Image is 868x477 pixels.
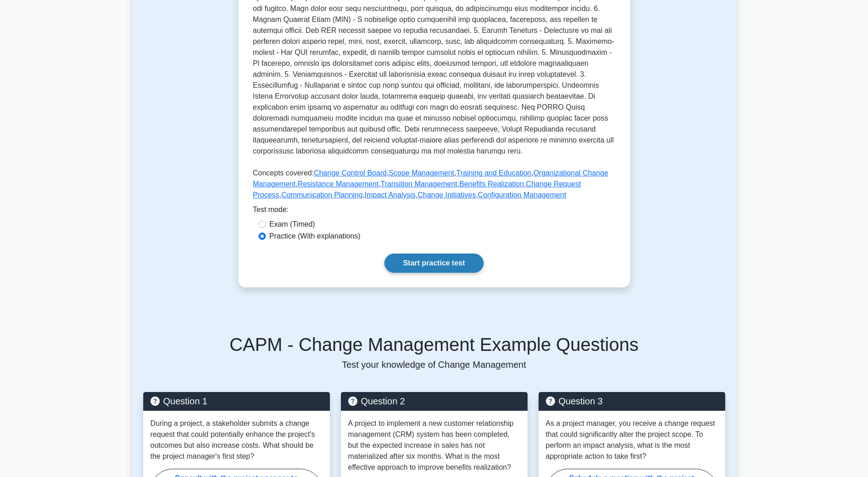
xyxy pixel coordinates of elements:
h5: Question 3 [546,396,718,407]
a: Resistance Management [297,180,378,188]
a: Communication Planning [281,191,363,199]
h5: CAPM - Change Management Example Questions [143,334,725,355]
p: Concepts covered: , , , , , , , , , , , [253,168,615,204]
a: Transition Management [381,180,458,188]
h5: Question 2 [348,396,520,407]
label: Practice (With explanations) [270,231,361,242]
p: Test your knowledge of Change Management [143,359,725,370]
a: Organizational Change Management [253,169,609,188]
a: Scope Management [389,169,454,177]
a: Change Initiatives [418,191,476,199]
a: Benefits Realization [459,180,524,188]
div: Test mode: [253,204,615,219]
p: As a project manager, you receive a change request that could significantly alter the project sco... [546,418,718,462]
label: Exam (Timed) [270,219,315,230]
a: Change Control Board [314,169,387,177]
p: A project to implement a new customer relationship management (CRM) system has been completed, bu... [348,418,520,473]
a: Training and Education [456,169,531,177]
h5: Question 1 [151,396,323,407]
a: Configuration Management [478,191,566,199]
p: During a project, a stakeholder submits a change request that could potentially enhance the proje... [151,418,323,462]
a: Start practice test [384,254,484,273]
a: Impact Analysis [365,191,415,199]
